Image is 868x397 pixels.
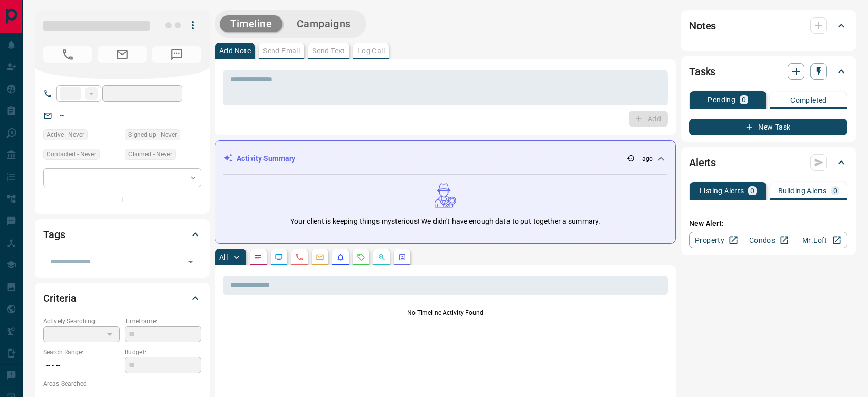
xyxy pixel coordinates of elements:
[795,232,847,248] a: Mr.Loft
[689,17,716,34] h2: Notes
[290,216,600,227] p: Your client is keeping things mysterious! We didn't have enough data to put together a summary.
[43,357,120,374] p: -- - --
[689,119,847,135] button: New Task
[275,253,283,261] svg: Lead Browsing Activity
[742,96,746,103] p: 0
[43,348,120,357] p: Search Range:
[128,149,172,159] span: Claimed - Never
[254,253,262,261] svg: Notes
[336,253,345,261] svg: Listing Alerts
[778,187,827,194] p: Building Alerts
[125,317,201,326] p: Timeframe:
[43,379,201,388] p: Areas Searched:
[43,317,120,326] p: Actively Searching:
[125,348,201,357] p: Budget:
[128,130,177,140] span: Signed up - Never
[223,149,667,168] div: Activity Summary-- ago
[237,153,295,164] p: Activity Summary
[689,59,847,84] div: Tasks
[43,290,77,306] h2: Criteria
[742,232,795,248] a: Condos
[708,96,735,103] p: Pending
[316,253,324,261] svg: Emails
[689,150,847,175] div: Alerts
[98,46,147,63] span: No Email
[223,308,668,317] p: No Timeline Activity Found
[700,187,744,194] p: Listing Alerts
[833,187,837,194] p: 0
[357,253,365,261] svg: Requests
[750,187,754,194] p: 0
[152,46,201,63] span: No Number
[287,15,361,32] button: Campaigns
[689,232,742,248] a: Property
[47,130,84,140] span: Active - Never
[47,149,96,159] span: Contacted - Never
[689,63,715,80] h2: Tasks
[637,154,653,164] p: -- ago
[689,154,716,171] h2: Alerts
[43,286,201,311] div: Criteria
[790,97,827,104] p: Completed
[220,15,282,32] button: Timeline
[43,226,65,243] h2: Tags
[60,111,64,119] a: --
[689,13,847,38] div: Notes
[295,253,304,261] svg: Calls
[219,254,228,261] p: All
[43,222,201,247] div: Tags
[689,218,847,229] p: New Alert:
[219,47,251,55] p: Add Note
[43,46,92,63] span: No Number
[398,253,406,261] svg: Agent Actions
[378,253,386,261] svg: Opportunities
[183,255,198,269] button: Open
